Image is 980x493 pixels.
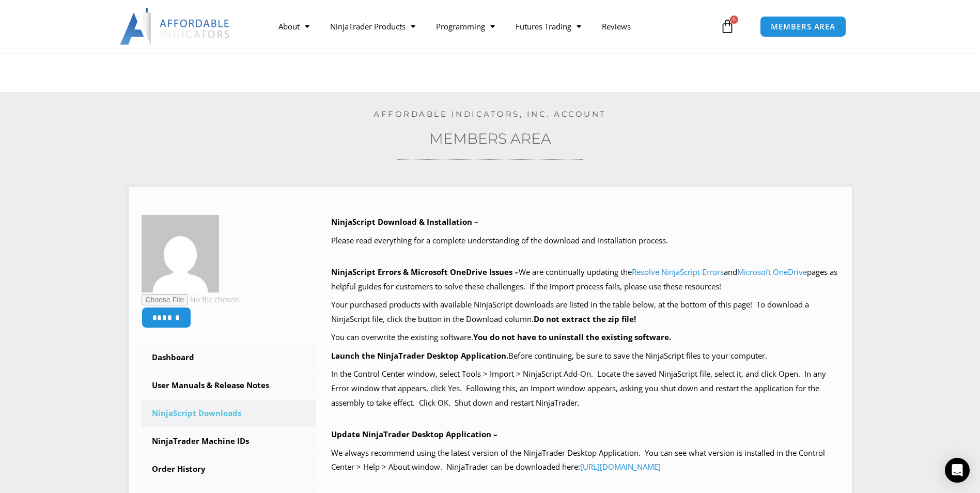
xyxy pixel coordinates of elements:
[580,461,661,472] a: [URL][DOMAIN_NAME]
[331,234,839,248] p: Please read everything for a complete understanding of the download and installation process.
[429,130,551,147] a: Members Area
[505,14,592,38] a: Futures Trading
[142,372,316,399] a: User Manuals & Release Notes
[142,456,316,483] a: Order History
[320,14,426,38] a: NinjaTrader Products
[592,14,641,38] a: Reviews
[771,23,835,30] span: MEMBERS AREA
[142,344,316,371] a: Dashboard
[473,332,671,342] b: You do not have to uninstall the existing software.
[331,265,839,294] p: We are continually updating the and pages as helpful guides for customers to solve these challeng...
[142,215,219,292] img: ca504b8aba7012fed2ad330c3e7cfd6f2bc5626f7b0c6528d1cfcdeed353c826
[331,349,839,363] p: Before continuing, be sure to save the NinjaScript files to your computer.
[945,458,970,483] div: Open Intercom Messenger
[268,14,718,38] nav: Menu
[331,217,478,227] b: NinjaScript Download & Installation –
[737,267,807,277] a: Microsoft OneDrive
[268,14,320,38] a: About
[705,11,750,41] a: 0
[632,267,724,277] a: Resolve NinjaScript Errors
[120,8,231,45] img: LogoAI | Affordable Indicators – NinjaTrader
[331,330,839,345] p: You can overwrite the existing software.
[331,350,508,361] b: Launch the NinjaTrader Desktop Application.
[534,314,636,324] b: Do not extract the zip file!
[331,429,497,439] b: Update NinjaTrader Desktop Application –
[760,16,846,37] a: MEMBERS AREA
[331,298,839,327] p: Your purchased products with available NinjaScript downloads are listed in the table below, at th...
[730,16,738,24] span: 0
[374,109,606,119] a: Affordable Indicators, Inc. Account
[331,367,839,410] p: In the Control Center window, select Tools > Import > NinjaScript Add-On. Locate the saved NinjaS...
[331,446,839,475] p: We always recommend using the latest version of the NinjaTrader Desktop Application. You can see ...
[331,267,519,277] b: NinjaScript Errors & Microsoft OneDrive Issues –
[142,428,316,455] a: NinjaTrader Machine IDs
[426,14,505,38] a: Programming
[142,400,316,427] a: NinjaScript Downloads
